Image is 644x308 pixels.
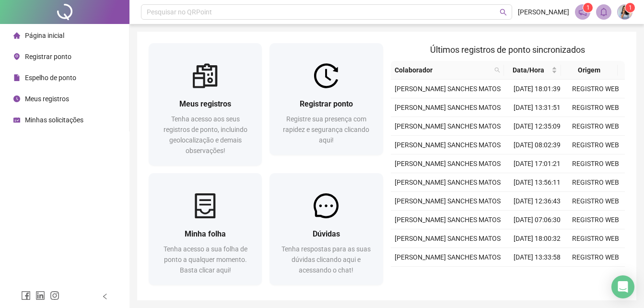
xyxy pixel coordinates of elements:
[164,245,247,274] span: Tenha acesso a sua folha de ponto a qualquer momento. Basta clicar aqui!
[508,229,566,248] td: [DATE] 18:00:32
[508,211,566,229] td: [DATE] 07:06:30
[395,104,501,111] span: [PERSON_NAME] SANCHES MATOS
[566,80,625,98] td: REGISTRO WEB
[164,115,247,154] span: Tenha acesso aos seus registros de ponto, incluindo geolocalização e demais observações!
[561,61,618,80] th: Origem
[13,95,20,102] span: clock-circle
[618,5,632,19] img: 88055
[25,32,64,39] span: Página inicial
[25,53,71,60] span: Registrar ponto
[395,178,501,186] span: [PERSON_NAME] SANCHES MATOS
[586,4,590,11] span: 1
[566,211,625,229] td: REGISTRO WEB
[13,117,20,123] span: schedule
[395,141,501,149] span: [PERSON_NAME] SANCHES MATOS
[508,267,566,285] td: [DATE] 12:22:42
[13,74,20,81] span: file
[395,253,501,261] span: [PERSON_NAME] SANCHES MATOS
[492,63,502,77] span: search
[395,197,501,205] span: [PERSON_NAME] SANCHES MATOS
[508,117,566,136] td: [DATE] 12:35:09
[102,293,108,300] span: left
[611,275,634,298] div: Open Intercom Messenger
[35,291,45,300] span: linkedin
[500,9,507,16] span: search
[494,67,500,73] span: search
[508,80,566,98] td: [DATE] 18:01:39
[395,235,501,242] span: [PERSON_NAME] SANCHES MATOS
[625,3,635,12] sup: Atualize o seu contato no menu Meus Dados
[281,245,371,274] span: Tenha respostas para as suas dúvidas clicando aqui e acessando o chat!
[430,45,585,55] span: Últimos registros de ponto sincronizados
[518,7,569,17] span: [PERSON_NAME]
[566,136,625,154] td: REGISTRO WEB
[583,3,593,12] sup: 1
[149,43,262,166] a: Meus registrosTenha acesso aos seus registros de ponto, incluindo geolocalização e demais observa...
[13,32,20,39] span: home
[269,43,383,155] a: Registrar pontoRegistre sua presença com rapidez e segurança clicando aqui!
[508,154,566,173] td: [DATE] 17:01:21
[25,116,83,124] span: Minhas solicitações
[566,248,625,267] td: REGISTRO WEB
[566,173,625,192] td: REGISTRO WEB
[566,229,625,248] td: REGISTRO WEB
[395,216,501,224] span: [PERSON_NAME] SANCHES MATOS
[313,229,340,238] span: Dúvidas
[629,4,632,11] span: 1
[185,229,226,238] span: Minha folha
[50,291,59,300] span: instagram
[566,267,625,285] td: REGISTRO WEB
[25,74,76,82] span: Espelho de ponto
[566,98,625,117] td: REGISTRO WEB
[283,115,369,144] span: Registre sua presença com rapidez e segurança clicando aqui!
[578,8,587,16] span: notification
[508,173,566,192] td: [DATE] 13:56:11
[21,291,31,300] span: facebook
[566,192,625,211] td: REGISTRO WEB
[508,98,566,117] td: [DATE] 13:31:51
[300,99,353,108] span: Registrar ponto
[13,53,20,60] span: environment
[508,248,566,267] td: [DATE] 13:33:58
[508,136,566,154] td: [DATE] 08:02:39
[395,65,491,75] span: Colaborador
[508,65,549,75] span: Data/Hora
[508,192,566,211] td: [DATE] 12:36:43
[395,122,501,130] span: [PERSON_NAME] SANCHES MATOS
[395,160,501,167] span: [PERSON_NAME] SANCHES MATOS
[566,154,625,173] td: REGISTRO WEB
[25,95,69,103] span: Meus registros
[599,8,608,16] span: bell
[566,117,625,136] td: REGISTRO WEB
[269,173,383,285] a: DúvidasTenha respostas para as suas dúvidas clicando aqui e acessando o chat!
[179,99,231,108] span: Meus registros
[395,85,501,93] span: [PERSON_NAME] SANCHES MATOS
[504,61,561,80] th: Data/Hora
[149,173,262,285] a: Minha folhaTenha acesso a sua folha de ponto a qualquer momento. Basta clicar aqui!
